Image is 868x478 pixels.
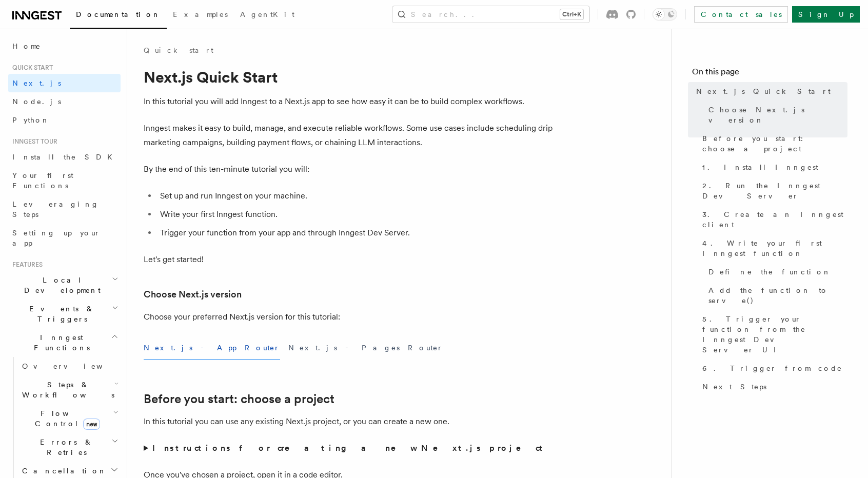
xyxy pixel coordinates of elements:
span: Before you start: choose a project [702,133,847,154]
span: Setting up your app [12,229,101,247]
button: Steps & Workflows [18,375,121,404]
span: Add the function to serve() [708,285,847,306]
a: Examples [167,3,234,28]
span: Define the function [708,267,831,277]
a: Next Steps [698,377,847,396]
a: Documentation [70,3,167,29]
span: Quick start [8,64,53,72]
span: Choose Next.js version [708,105,847,125]
span: Features [8,261,43,269]
span: 2. Run the Inngest Dev Server [702,181,847,201]
a: Setting up your app [8,224,121,252]
a: Overview [18,357,121,375]
a: Before you start: choose a project [144,392,334,406]
a: Choose Next.js version [144,287,242,302]
button: Local Development [8,271,121,300]
span: Errors & Retries [18,437,111,457]
a: 3. Create an Inngest client [698,205,847,234]
p: By the end of this ten-minute tutorial you will: [144,162,554,176]
span: Inngest tour [8,137,57,146]
span: 3. Create an Inngest client [702,209,847,230]
a: 5. Trigger your function from the Inngest Dev Server UI [698,310,847,359]
h1: Next.js Quick Start [144,68,554,86]
li: Trigger your function from your app and through Inngest Dev Server. [157,226,554,240]
span: Steps & Workflows [18,380,114,400]
span: Flow Control [18,408,113,429]
span: Documentation [76,10,161,18]
a: Quick start [144,45,213,55]
button: Toggle dark mode [653,8,677,21]
a: Your first Functions [8,166,121,195]
a: Before you start: choose a project [698,129,847,158]
span: Python [12,116,50,124]
a: Python [8,111,121,129]
p: In this tutorial you will add Inngest to a Next.js app to see how easy it can be to build complex... [144,94,554,109]
button: Errors & Retries [18,433,121,462]
a: Next.js [8,74,121,92]
span: Node.js [12,97,61,106]
a: Node.js [8,92,121,111]
span: Next.js Quick Start [696,86,831,96]
a: Choose Next.js version [704,101,847,129]
a: Leveraging Steps [8,195,121,224]
p: Choose your preferred Next.js version for this tutorial: [144,310,554,324]
span: Next Steps [702,382,766,392]
span: Home [12,41,41,51]
a: 6. Trigger from code [698,359,847,377]
li: Set up and run Inngest on your machine. [157,189,554,203]
span: Events & Triggers [8,304,112,324]
summary: Instructions for creating a new Next.js project [144,441,554,455]
span: Install the SDK [12,153,119,161]
li: Write your first Inngest function. [157,207,554,222]
a: 1. Install Inngest [698,158,847,176]
p: In this tutorial you can use any existing Next.js project, or you can create a new one. [144,414,554,429]
span: AgentKit [240,10,294,18]
a: Add the function to serve() [704,281,847,310]
strong: Instructions for creating a new Next.js project [152,443,547,453]
span: 1. Install Inngest [702,162,818,172]
a: 4. Write your first Inngest function [698,234,847,263]
button: Next.js - App Router [144,336,280,360]
span: Leveraging Steps [12,200,99,218]
span: Cancellation [18,466,107,476]
span: Inngest Functions [8,332,111,353]
button: Inngest Functions [8,328,121,357]
a: Contact sales [694,6,788,23]
a: Home [8,37,121,55]
span: Examples [173,10,228,18]
span: 5. Trigger your function from the Inngest Dev Server UI [702,314,847,355]
button: Next.js - Pages Router [288,336,443,360]
p: Inngest makes it easy to build, manage, and execute reliable workflows. Some use cases include sc... [144,121,554,150]
span: Overview [22,362,128,370]
a: 2. Run the Inngest Dev Server [698,176,847,205]
span: 4. Write your first Inngest function [702,238,847,258]
h4: On this page [692,66,847,82]
a: AgentKit [234,3,301,28]
button: Events & Triggers [8,300,121,328]
p: Let's get started! [144,252,554,267]
button: Search...Ctrl+K [392,6,589,23]
kbd: Ctrl+K [560,9,583,19]
span: Local Development [8,275,112,295]
a: Define the function [704,263,847,281]
button: Flow Controlnew [18,404,121,433]
a: Next.js Quick Start [692,82,847,101]
span: Your first Functions [12,171,73,190]
span: Next.js [12,79,61,87]
a: Sign Up [792,6,860,23]
a: Install the SDK [8,148,121,166]
span: 6. Trigger from code [702,363,842,373]
span: new [83,419,100,430]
